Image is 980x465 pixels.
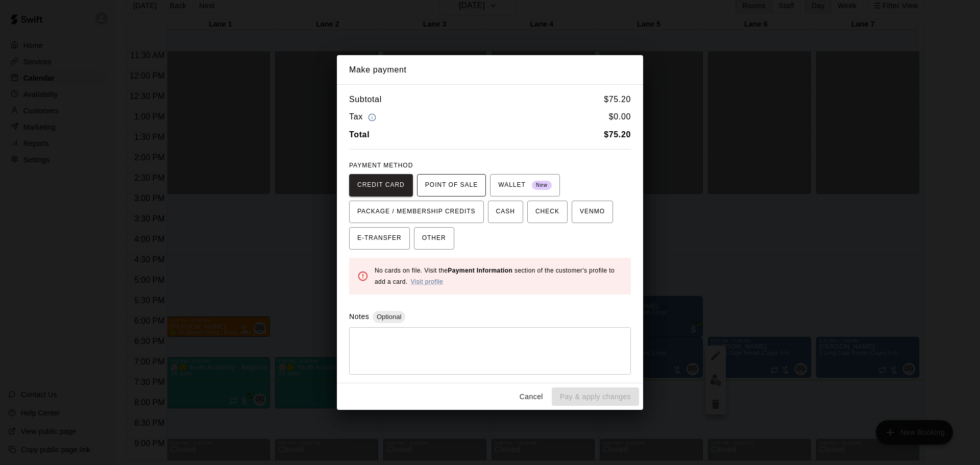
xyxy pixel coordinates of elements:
button: CHECK [527,201,568,223]
span: Optional [373,313,405,321]
button: CREDIT CARD [349,174,413,197]
a: Visit profile [410,278,443,285]
button: WALLET New [490,174,560,197]
button: E-TRANSFER [349,227,410,250]
span: No cards on file. Visit the section of the customer's profile to add a card. [375,267,615,285]
span: E-TRANSFER [357,230,402,247]
label: Notes [349,312,369,321]
button: POINT OF SALE [417,174,486,197]
span: CREDIT CARD [357,177,405,193]
span: CASH [496,204,515,220]
b: Payment Information [448,267,512,274]
b: $ 75.20 [604,130,631,139]
span: POINT OF SALE [425,177,478,193]
h2: Make payment [337,55,643,85]
button: PACKAGE / MEMBERSHIP CREDITS [349,201,484,223]
button: OTHER [414,227,454,250]
span: CHECK [535,204,559,220]
h6: Subtotal [349,93,382,106]
h6: $ 75.20 [604,93,631,106]
h6: $ 0.00 [609,110,631,124]
button: CASH [488,201,523,223]
span: PACKAGE / MEMBERSHIP CREDITS [357,204,476,220]
h6: Tax [349,110,379,124]
span: WALLET [498,177,552,193]
b: Total [349,130,370,139]
button: VENMO [572,201,613,223]
span: New [532,179,552,192]
button: Cancel [515,387,548,406]
span: PAYMENT METHOD [349,162,413,169]
span: OTHER [422,230,446,247]
span: VENMO [580,204,605,220]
